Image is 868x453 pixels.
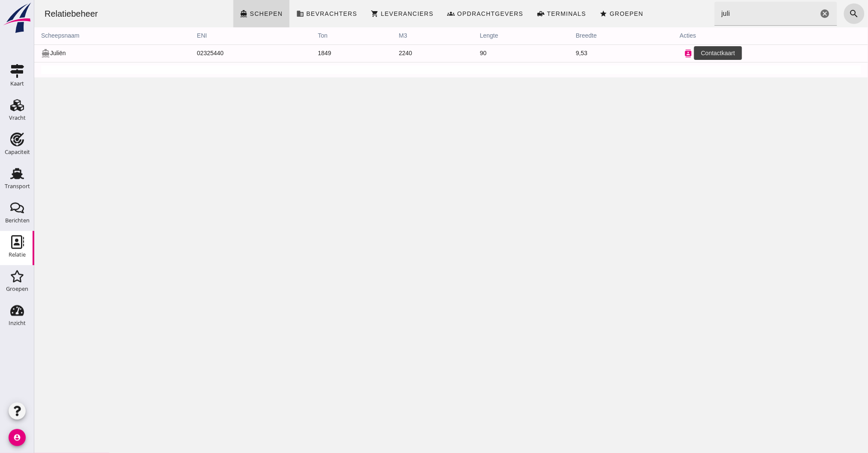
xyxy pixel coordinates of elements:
[512,10,552,17] span: Terminals
[9,429,26,446] i: account_circle
[685,50,692,57] i: attach_file
[503,10,510,18] i: front_loader
[575,10,609,17] span: Groepen
[358,44,439,62] td: 2240
[358,27,439,44] th: m3
[277,44,358,62] td: 1849
[786,9,796,19] i: Wis Zoeken...
[668,50,675,57] i: edit
[413,10,421,18] i: groups
[10,81,24,86] div: Kaart
[3,8,71,20] div: Relatiebeheer
[206,10,214,18] i: directions_boat
[156,27,277,44] th: ENI
[5,184,30,189] div: Transport
[277,27,358,44] th: ton
[5,218,30,223] div: Berichten
[6,286,28,292] div: Groepen
[423,10,489,17] span: Opdrachtgevers
[639,27,834,44] th: acties
[439,44,535,62] td: 90
[439,27,535,44] th: lengte
[535,27,639,44] th: breedte
[535,44,639,62] td: 9,53
[566,10,573,18] i: star
[262,10,270,18] i: business
[9,252,26,258] div: Relatie
[271,10,323,17] span: Bevrachters
[7,49,16,58] i: directions_boat
[9,115,26,121] div: Vracht
[346,10,399,17] span: Leveranciers
[337,10,344,18] i: shopping_cart
[215,10,249,17] span: Schepen
[815,9,825,19] i: search
[9,320,26,326] div: Inzicht
[156,44,277,62] td: 02325440
[5,149,30,155] div: Capaciteit
[650,50,658,57] i: contacts
[2,2,33,34] img: logo-small.a267ee39.svg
